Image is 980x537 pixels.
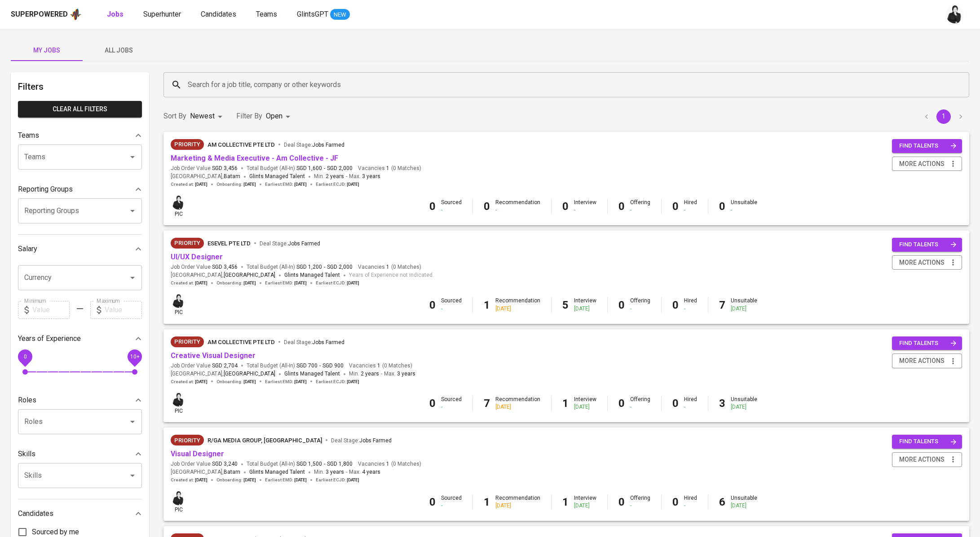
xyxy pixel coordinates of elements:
div: Offering [630,396,650,411]
span: Job Order Value [171,165,238,172]
span: - [381,370,382,379]
div: Interview [574,494,596,510]
a: Superhunter [143,9,183,20]
span: Job Order Value [171,263,238,271]
div: Years of Experience [18,330,142,348]
div: [DATE] [574,502,596,510]
span: [DATE] [243,280,256,286]
span: Onboarding : [216,280,256,286]
span: Years of Experience not indicated. [349,271,434,280]
a: GlintsGPT NEW [297,9,350,20]
span: GlintsGPT [297,10,328,18]
span: [DATE] [243,181,256,188]
span: 2 years [361,371,379,377]
a: Creative Visual Designer [171,351,256,360]
span: 10+ [130,353,139,359]
p: Salary [18,244,37,254]
div: Offering [630,297,650,312]
b: 7 [719,299,725,311]
div: - [441,206,462,214]
b: 1 [562,496,569,508]
span: Earliest ECJD : [316,181,359,188]
a: UI/UX Designer [171,253,223,261]
span: Onboarding : [216,477,256,483]
span: SGD 2,000 [327,263,353,271]
span: Vacancies ( 0 Matches ) [358,165,421,172]
b: 0 [672,299,679,311]
span: [DATE] [195,181,207,188]
div: Interview [574,396,596,411]
span: [GEOGRAPHIC_DATA] [224,271,275,280]
span: Vacancies ( 0 Matches ) [349,362,412,370]
p: Teams [18,130,39,141]
span: Job Order Value [171,460,238,468]
div: - [684,305,697,313]
button: find talents [892,238,962,252]
span: Teams [256,10,277,18]
div: Candidates [18,505,142,523]
button: find talents [892,336,962,350]
p: Newest [190,111,215,122]
span: Created at : [171,379,207,385]
div: Hired [684,494,697,510]
div: Unsuitable [731,396,757,411]
div: Teams [18,127,142,144]
div: - [630,502,650,510]
div: - [630,305,650,313]
span: Batam [224,468,240,477]
span: My Jobs [16,45,77,56]
div: Interview [574,199,596,214]
span: Glints Managed Talent [284,272,340,278]
b: 5 [562,299,569,311]
span: [DATE] [347,280,359,286]
div: [DATE] [731,305,757,313]
span: Earliest ECJD : [316,477,359,483]
span: Priority [171,239,204,248]
span: 1 [385,460,389,468]
div: New Job received from Demand Team [171,435,204,445]
span: SGD 700 [296,362,318,370]
span: Min. [349,371,379,377]
button: Open [126,415,139,428]
span: SGD 3,456 [212,165,238,172]
span: Earliest ECJD : [316,379,359,385]
span: - [324,460,325,468]
span: Glints Managed Talent [249,173,305,179]
div: Recommendation [495,297,540,312]
b: 0 [672,496,679,508]
span: SGD 2,704 [212,362,238,370]
span: - [324,165,325,172]
div: Sourced [441,297,462,312]
div: Unsuitable [731,199,757,214]
div: Offering [630,199,650,214]
button: more actions [892,255,962,270]
button: more actions [892,354,962,368]
div: [DATE] [495,403,540,411]
span: 4 years [362,469,380,475]
img: app logo [70,8,82,21]
span: ESEVEL PTE LTD [207,240,251,247]
b: 0 [429,397,436,410]
span: Priority [171,436,204,445]
span: Min. [314,173,344,179]
div: [DATE] [731,502,757,510]
button: Open [126,469,139,482]
div: pic [171,392,186,415]
div: [DATE] [574,403,596,411]
button: Open [126,151,139,163]
span: [DATE] [243,379,256,385]
span: Deal Stage : [284,339,344,345]
span: Jobs Farmed [359,437,392,444]
div: - [574,206,596,214]
span: 2 years [326,173,344,179]
span: Total Budget (All-In) [247,362,344,370]
button: Open [126,205,139,217]
span: more actions [899,257,945,268]
span: Superhunter [143,10,181,18]
span: - [346,172,347,181]
span: All Jobs [88,45,149,56]
div: Sourced [441,494,462,510]
p: Roles [18,395,36,406]
span: 3 years [397,371,415,377]
span: [DATE] [294,477,307,483]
